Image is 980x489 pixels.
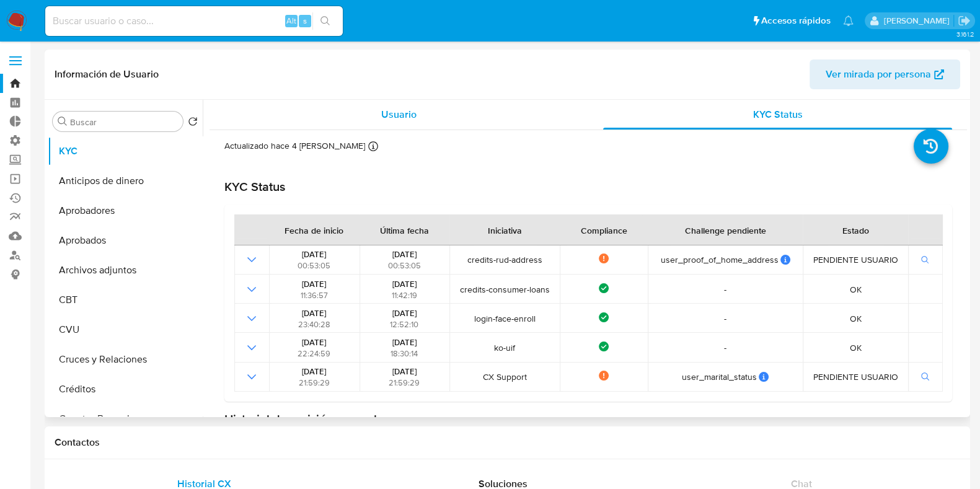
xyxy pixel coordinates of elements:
button: Cruces y Relaciones [48,345,203,374]
span: Accesos rápidos [761,14,831,27]
button: Aprobados [48,226,203,255]
button: Aprobadores [48,196,203,226]
button: Archivos adjuntos [48,255,203,285]
button: search-icon [312,12,338,30]
input: Buscar [70,117,178,128]
h1: Información de Usuario [55,68,159,81]
a: Salir [958,14,971,27]
button: Volver al orden por defecto [188,117,198,130]
input: Buscar usuario o caso... [45,13,343,29]
button: Anticipos de dinero [48,166,203,196]
button: Ver mirada por persona [810,59,960,89]
button: Créditos [48,374,203,404]
p: julian.lasala@mercadolibre.com [883,15,953,27]
p: Actualizado hace 4 [PERSON_NAME] [224,140,365,152]
button: KYC [48,136,203,166]
h1: Contactos [55,436,960,449]
span: KYC Status [753,107,803,121]
span: Ver mirada por persona [826,59,931,89]
button: Buscar [58,117,68,126]
button: Cuentas Bancarias [48,404,203,434]
span: Alt [286,15,296,27]
span: s [303,15,307,27]
span: Usuario [381,107,417,121]
a: Notificaciones [843,15,854,26]
button: CVU [48,315,203,345]
button: CBT [48,285,203,315]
